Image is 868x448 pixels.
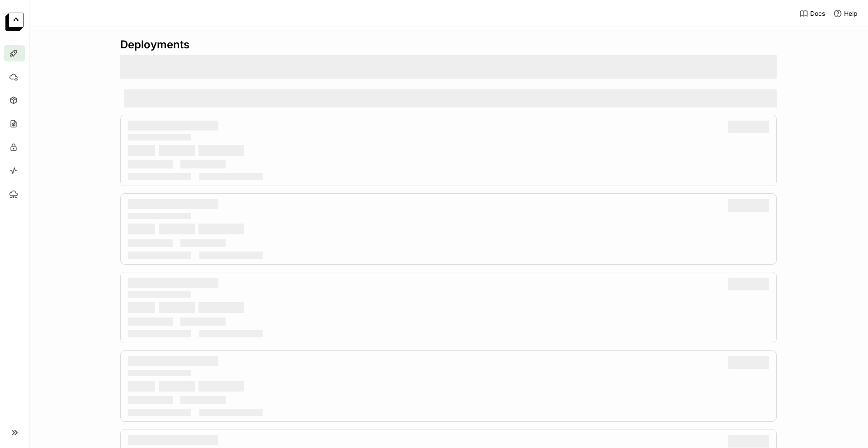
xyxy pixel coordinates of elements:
[833,9,858,18] div: Help
[844,9,858,18] span: Help
[810,9,825,18] span: Docs
[120,38,777,51] div: Deployments
[5,13,24,31] img: logo
[799,9,825,18] a: Docs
